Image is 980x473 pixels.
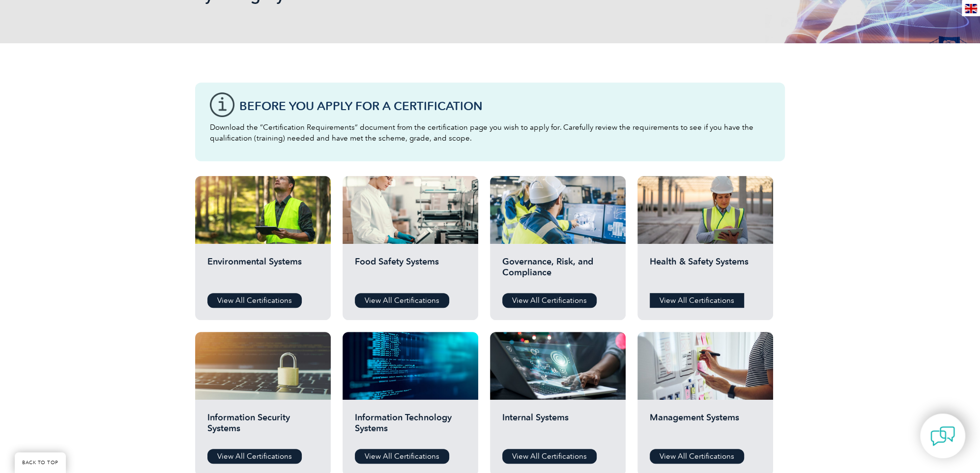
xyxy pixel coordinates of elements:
a: View All Certifications [650,293,744,308]
a: View All Certifications [207,293,302,308]
a: View All Certifications [650,449,744,464]
h2: Information Security Systems [207,412,318,442]
a: View All Certifications [207,449,302,464]
a: View All Certifications [502,293,597,308]
img: en [965,4,977,13]
h3: Before You Apply For a Certification [239,100,770,112]
a: View All Certifications [355,449,449,464]
h2: Management Systems [650,412,761,442]
p: Download the “Certification Requirements” document from the certification page you wish to apply ... [210,122,770,144]
h2: Information Technology Systems [355,412,466,442]
img: contact-chat.png [930,424,955,448]
h2: Food Safety Systems [355,256,466,286]
a: View All Certifications [355,293,449,308]
a: View All Certifications [502,449,597,464]
a: BACK TO TOP [15,452,66,473]
h2: Governance, Risk, and Compliance [502,256,613,286]
h2: Environmental Systems [207,256,318,286]
h2: Internal Systems [502,412,613,442]
h2: Health & Safety Systems [650,256,761,286]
